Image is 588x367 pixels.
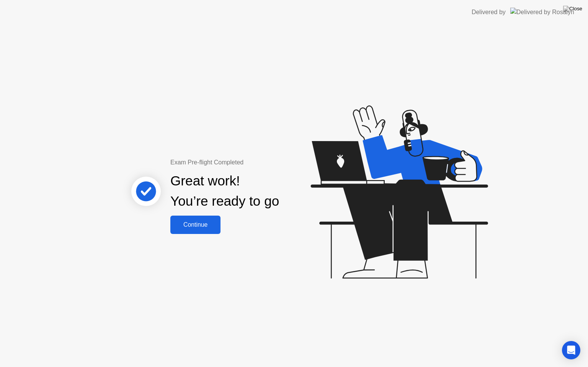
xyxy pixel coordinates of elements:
[170,158,328,167] div: Exam Pre-flight Completed
[173,221,218,228] div: Continue
[562,341,580,359] div: Open Intercom Messenger
[563,6,582,12] img: Close
[170,171,279,211] div: Great work! You’re ready to go
[510,8,574,16] img: Delivered by Rosalyn
[472,8,506,17] div: Delivered by
[170,216,220,234] button: Continue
